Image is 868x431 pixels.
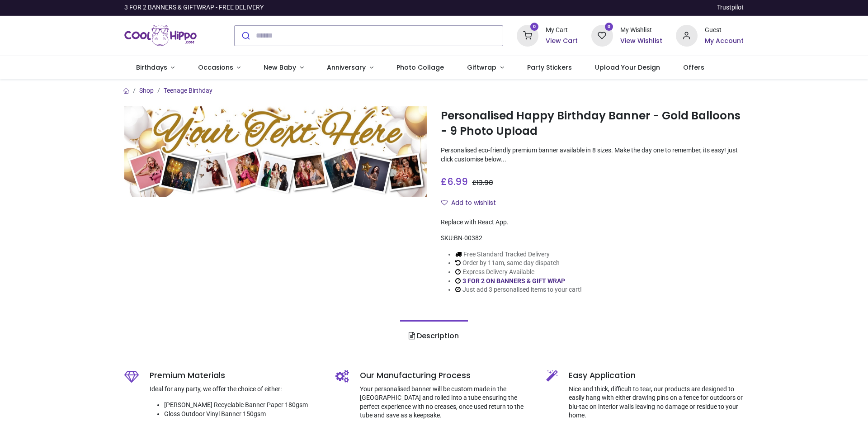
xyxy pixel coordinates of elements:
[467,63,496,72] span: Giftwrap
[164,401,322,410] li: [PERSON_NAME] Recyclable Banner Paper 180gsm
[455,285,582,294] li: Just add 3 personalised items to your cart!
[455,56,515,80] a: Giftwrap
[705,37,744,46] a: My Account
[252,56,316,80] a: New Baby
[396,63,444,72] span: Photo Collage
[164,410,322,419] li: Gloss Outdoor Vinyl Banner 150gsm
[124,23,197,48] a: Logo of Cool Hippo
[441,146,744,164] p: Personalised eco-friendly premium banner available in 8 sizes. Make the day one to remember, its ...
[136,63,167,72] span: Birthdays
[591,31,613,38] a: 0
[447,175,468,188] span: 6.99
[546,26,578,35] div: My Cart
[150,385,322,394] p: Ideal for any party, we offer the choice of either:
[264,63,296,72] span: New Baby
[546,37,578,46] a: View Cart
[595,63,660,72] span: Upload Your Design
[605,23,613,31] sup: 0
[441,195,504,211] button: Add to wishlistAdd to wishlist
[462,277,565,284] a: 3 FOR 2 ON BANNERS & GIFT WRAP
[441,234,744,243] div: SKU:
[124,23,197,48] img: Cool Hippo
[400,320,467,352] a: Description
[124,3,264,12] div: 3 FOR 2 BANNERS & GIFTWRAP - FREE DELIVERY
[620,37,662,46] a: View Wishlist
[530,23,539,31] sup: 0
[124,56,186,80] a: Birthdays
[139,87,154,94] a: Shop
[441,108,744,139] h1: Personalised Happy Birthday Banner - Gold Balloons - 9 Photo Upload
[315,56,385,80] a: Anniversary
[150,370,322,381] h5: Premium Materials
[455,259,582,268] li: Order by 11am, same day dispatch
[360,370,533,381] h5: Our Manufacturing Process
[235,26,256,46] button: Submit
[455,250,582,259] li: Free Standard Tracked Delivery
[620,26,662,35] div: My Wishlist
[441,175,468,188] span: £
[327,63,366,72] span: Anniversary
[705,26,744,35] div: Guest
[569,385,744,420] p: Nice and thick, difficult to tear, our products are designed to easily hang with either drawing p...
[569,370,744,381] h5: Easy Application
[455,268,582,277] li: Express Delivery Available
[717,3,744,12] a: Trustpilot
[476,178,493,187] span: 13.98
[527,63,572,72] span: Party Stickers
[441,199,448,206] i: Add to wishlist
[472,178,493,187] span: £
[517,31,538,38] a: 0
[186,56,252,80] a: Occasions
[441,218,744,227] div: Replace with React App.
[198,63,233,72] span: Occasions
[124,106,427,197] img: Personalised Happy Birthday Banner - Gold Balloons - 9 Photo Upload
[360,385,533,420] p: Your personalised banner will be custom made in the [GEOGRAPHIC_DATA] and rolled into a tube ensu...
[683,63,704,72] span: Offers
[454,234,482,242] span: BN-00382
[164,87,212,94] a: Teenage Birthday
